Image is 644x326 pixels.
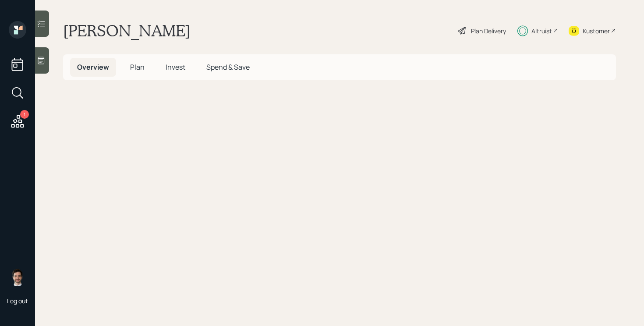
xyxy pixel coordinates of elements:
[7,297,28,305] div: Log out
[63,21,191,40] h1: [PERSON_NAME]
[471,26,506,35] div: Plan Delivery
[9,269,26,286] img: jonah-coleman-headshot.png
[20,110,29,119] div: 1
[531,26,552,35] div: Altruist
[206,62,250,72] span: Spend & Save
[130,62,145,72] span: Plan
[166,62,185,72] span: Invest
[77,62,109,72] span: Overview
[583,26,610,35] div: Kustomer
